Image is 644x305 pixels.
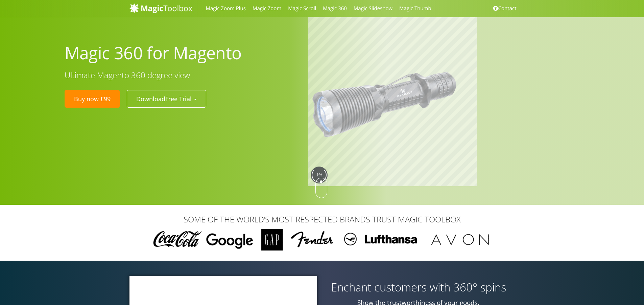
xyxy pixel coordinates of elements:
[129,215,515,224] h3: SOME OF THE WORLD’S MOST RESPECTED BRANDS TRUST MAGIC TOOLBOX
[65,71,298,80] h3: Ultimate Magento 360 degree view
[149,229,495,250] img: Magic Toolbox Customers
[65,90,120,108] a: Buy now £99
[127,90,206,108] button: DownloadFree Trial
[165,95,192,103] span: Free Trial
[129,3,192,13] img: MagicToolbox.com - Image tools for your website
[65,42,298,64] h1: Magic 360 for Magento
[327,281,510,293] h3: Enchant customers with 360° spins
